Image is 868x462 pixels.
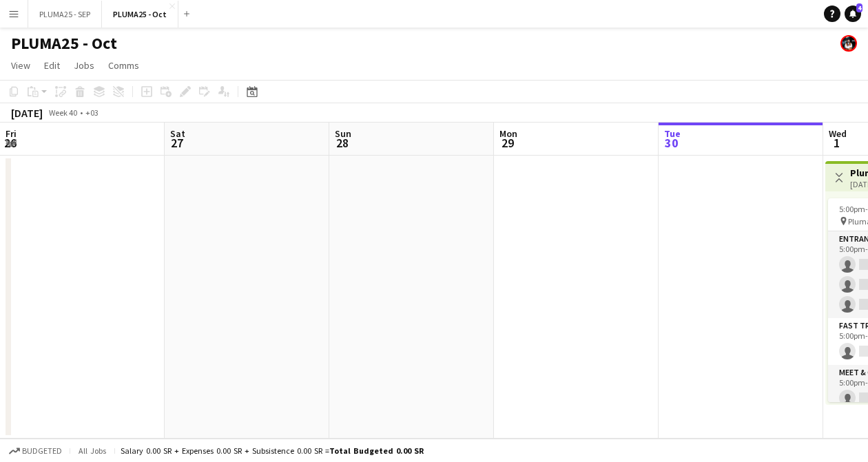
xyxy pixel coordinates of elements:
[85,107,99,118] div: +03
[68,56,100,74] a: Jobs
[168,135,185,151] span: 27
[6,56,36,74] a: View
[499,127,517,140] span: Mon
[497,135,517,151] span: 29
[840,35,857,52] app-user-avatar: Abdulmalik Al-Ghamdi
[76,445,109,456] span: All jobs
[3,135,17,151] span: 26
[7,443,64,459] button: Budgeted
[102,1,178,28] button: PLUMA25 - Oct
[11,106,43,120] div: [DATE]
[74,59,94,72] span: Jobs
[856,3,862,12] span: 4
[44,59,60,72] span: Edit
[28,1,102,28] button: PLUMA25 - SEP
[11,33,117,54] h1: PLUMA25 - Oct
[664,127,681,140] span: Tue
[845,6,861,22] a: 4
[829,127,847,140] span: Wed
[11,59,30,72] span: View
[103,56,145,74] a: Comms
[170,127,185,140] span: Sat
[329,445,424,456] span: Total Budgeted 0.00 SR
[45,107,80,118] span: Week 40
[108,59,139,72] span: Comms
[6,127,17,140] span: Fri
[335,127,351,140] span: Sun
[662,135,681,151] span: 30
[333,135,351,151] span: 28
[39,56,65,74] a: Edit
[827,135,847,151] span: 1
[121,445,424,456] div: Salary 0.00 SR + Expenses 0.00 SR + Subsistence 0.00 SR =
[22,446,62,456] span: Budgeted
